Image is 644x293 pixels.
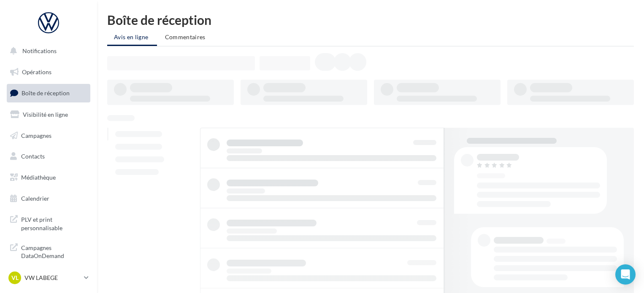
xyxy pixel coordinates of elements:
a: Campagnes DataOnDemand [5,239,92,263]
span: Commentaires [165,33,206,40]
div: Boîte de réception [107,13,634,26]
a: Calendrier [5,190,92,207]
span: VL [11,274,19,282]
a: Boîte de réception [5,84,92,102]
a: PLV et print personnalisable [5,210,92,235]
a: Opérations [5,63,92,81]
a: Visibilité en ligne [5,106,92,124]
a: VL VW LABEGE [7,270,90,286]
a: Campagnes [5,127,92,145]
span: Campagnes [21,132,51,139]
span: Contacts [21,153,45,160]
a: Contacts [5,148,92,165]
span: Opérations [22,68,51,75]
p: VW LABEGE [24,274,81,282]
span: Notifications [22,47,57,54]
span: Campagnes DataOnDemand [21,242,87,260]
span: PLV et print personnalisable [21,214,87,232]
button: Notifications [5,42,89,60]
span: Boîte de réception [22,89,70,97]
span: Visibilité en ligne [23,111,68,118]
span: Calendrier [21,195,49,202]
span: Médiathèque [21,174,56,181]
div: Open Intercom Messenger [615,264,636,285]
a: Médiathèque [5,169,92,186]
